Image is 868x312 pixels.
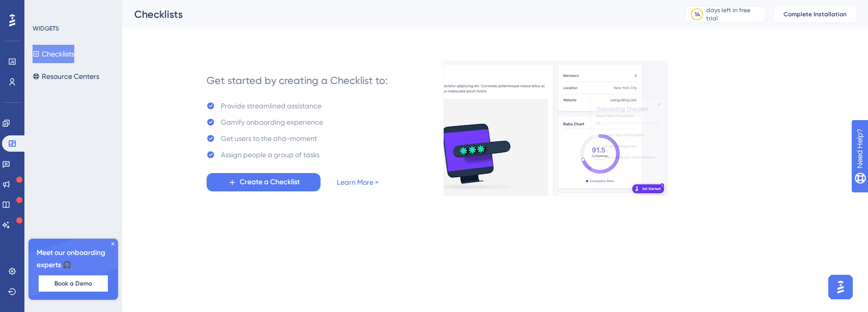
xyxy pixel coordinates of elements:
span: Book a Demo [54,279,92,288]
span: Create a Checklist [240,176,300,188]
button: Create a Checklist [207,173,321,191]
div: Get started by creating a Checklist to: [207,73,388,88]
div: Get users to the aha-moment [221,132,317,145]
button: Checklists [33,45,74,63]
div: Assign people a group of tasks [221,149,320,161]
iframe: UserGuiding AI Assistant Launcher [825,272,856,302]
img: e28e67207451d1beac2d0b01ddd05b56.gif [443,61,668,196]
div: WIDGETS [33,24,59,33]
div: Gamify onbaording experience [221,116,323,128]
button: Book a Demo [39,275,108,292]
span: Need Help? [24,3,64,15]
button: Resource Centers [33,67,99,86]
a: Learn More > [337,176,379,188]
div: Provide streamlined assistance [221,100,322,112]
div: Checklists [134,7,659,21]
div: 14 [695,10,700,18]
span: Complete Installation [784,10,847,18]
button: Complete Installation [774,6,856,22]
div: days left in free trial [706,6,763,22]
span: Meet our onboarding experts 🎧 [37,247,110,271]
